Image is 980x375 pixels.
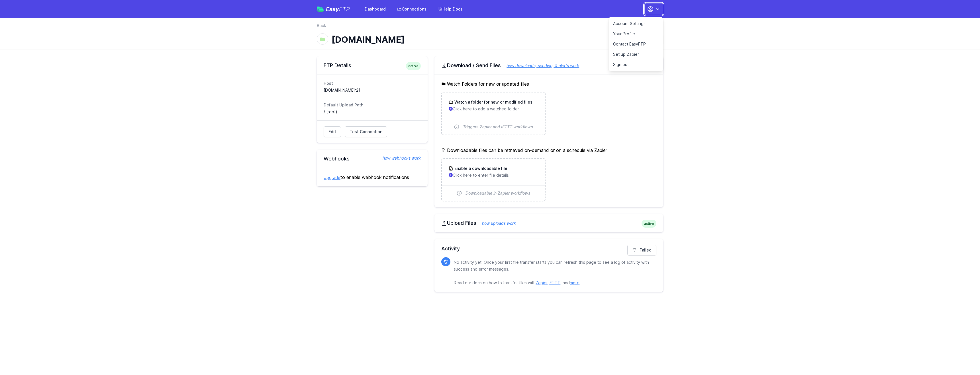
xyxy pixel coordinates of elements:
[442,92,545,135] a: Watch a folder for new or modified files Click here to add a watched folder Triggers Zapier and I...
[609,18,663,29] a: Account Settings
[324,62,421,69] h2: FTP Details
[377,155,421,161] a: how webhooks work
[324,175,340,180] a: Upgrade
[326,6,350,12] span: Easy
[609,49,663,59] a: Set up Zapier
[501,63,579,68] a: how downloads, sending, & alerts work
[441,81,656,87] h5: Watch Folders for new or updated files
[627,245,656,256] a: Failed
[324,87,421,93] dd: [DOMAIN_NAME]:21
[536,280,548,285] a: Zapier
[454,259,652,286] p: No activity yet. Once your first file transfer starts you can refresh this page to see a log of a...
[609,39,663,49] a: Contact EasyFTP
[324,155,421,162] h2: Webhooks
[453,99,532,105] h3: Watch a folder for new or modified files
[324,126,341,137] a: Edit
[441,62,656,69] h2: Download / Send Files
[324,81,421,86] dt: Host
[609,59,663,70] a: Sign out
[339,6,350,13] span: FTP
[449,106,538,112] p: Click here to add a watched folder
[476,221,516,226] a: how uploads work
[434,4,466,14] a: Help Docs
[317,23,663,32] nav: Breadcrumb
[465,190,530,196] span: Downloadable in Zapier workflows
[570,280,579,285] a: more
[952,347,973,368] iframe: Drift Widget Chat Controller
[441,245,656,253] h2: Activity
[442,159,545,201] a: Enable a downloadable file Click here to enter file details Downloadable in Zapier workflows
[345,126,387,137] a: Test Connection
[317,23,326,28] a: Back
[642,220,656,228] span: active
[361,4,389,14] a: Dashboard
[609,29,663,39] a: Your Profile
[406,62,421,70] span: active
[332,34,622,45] h1: [DOMAIN_NAME]
[549,280,560,285] a: IFTTT
[453,166,507,171] h3: Enable a downloadable file
[449,172,538,178] p: Click here to enter file details
[394,4,430,14] a: Connections
[324,102,421,108] dt: Default Upload Path
[441,147,656,154] h5: Downloadable files can be retrieved on-demand or on a schedule via Zapier
[441,220,656,226] h2: Upload Files
[317,6,350,12] a: EasyFTP
[324,109,421,115] dd: / (root)
[317,168,428,186] div: to enable webhook notifications
[350,129,382,135] span: Test Connection
[463,124,533,130] span: Triggers Zapier and IFTTT workflows
[317,7,324,12] img: easyftp_logo.png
